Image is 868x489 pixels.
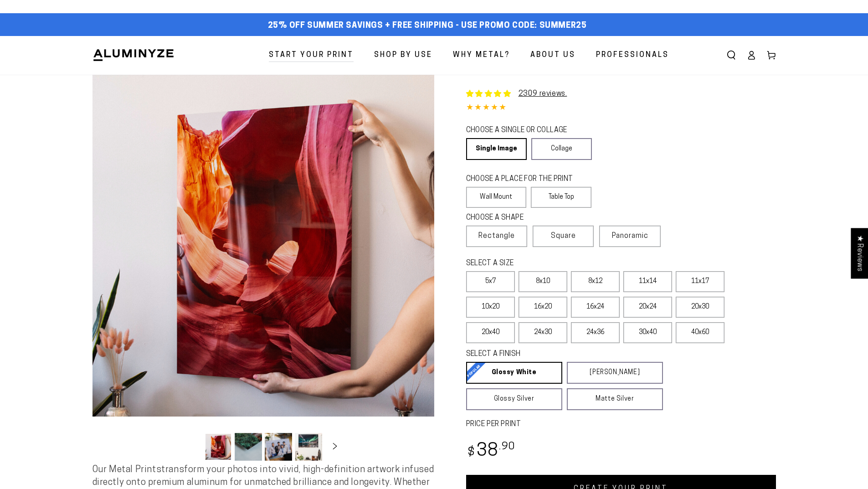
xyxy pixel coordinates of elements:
[567,362,663,384] a: [PERSON_NAME]
[467,447,475,459] span: $
[453,49,510,62] span: Why Metal?
[466,443,516,460] bdi: 38
[612,232,648,240] span: Panoramic
[478,231,515,242] span: Rectangle
[676,297,724,318] label: 20x30
[466,419,776,430] label: PRICE PER PRINT
[596,49,669,62] span: Professionals
[92,75,434,463] media-gallery: Gallery Viewer
[567,388,663,410] a: Matte Silver
[265,433,292,461] button: Load image 3 in gallery view
[623,297,672,318] label: 20x24
[374,49,432,62] span: Shop By Use
[466,297,515,318] label: 10x20
[466,362,562,384] a: Glossy White
[466,349,641,360] legend: SELECT A FINISH
[466,102,776,115] div: 4.85 out of 5.0 stars
[524,43,582,67] a: About Us
[466,271,515,292] label: 5x7
[295,433,322,461] button: Load image 4 in gallery view
[571,297,620,318] label: 16x24
[551,231,576,242] span: Square
[268,21,587,31] span: 25% off Summer Savings + Free Shipping - Use Promo Code: SUMMER25
[446,43,517,67] a: Why Metal?
[676,271,724,292] label: 11x17
[182,437,202,457] button: Slide left
[92,48,175,62] img: Aluminyze
[676,322,724,343] label: 40x60
[571,322,620,343] label: 24x36
[499,442,515,452] sup: .90
[519,90,567,98] a: 2309 reviews.
[519,297,567,318] label: 16x20
[466,125,584,136] legend: CHOOSE A SINGLE OR COLLAGE
[325,437,345,457] button: Slide right
[466,174,583,185] legend: CHOOSE A PLACE FOR THE PRINT
[721,45,741,65] summary: Search our site
[589,43,676,67] a: Professionals
[466,388,562,410] a: Glossy Silver
[623,271,672,292] label: 11x14
[623,322,672,343] label: 30x40
[269,49,354,62] span: Start Your Print
[466,322,515,343] label: 20x40
[530,49,575,62] span: About Us
[519,322,567,343] label: 24x30
[466,138,527,160] a: Single Image
[466,187,527,208] label: Wall Mount
[466,258,648,269] legend: SELECT A SIZE
[466,213,585,223] legend: CHOOSE A SHAPE
[531,187,591,208] label: Table Top
[367,43,439,67] a: Shop By Use
[205,433,232,461] button: Load image 1 in gallery view
[851,228,868,278] div: Click to open Judge.me floating reviews tab
[519,271,567,292] label: 8x10
[235,433,262,461] button: Load image 2 in gallery view
[531,138,592,160] a: Collage
[571,271,620,292] label: 8x12
[262,43,360,67] a: Start Your Print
